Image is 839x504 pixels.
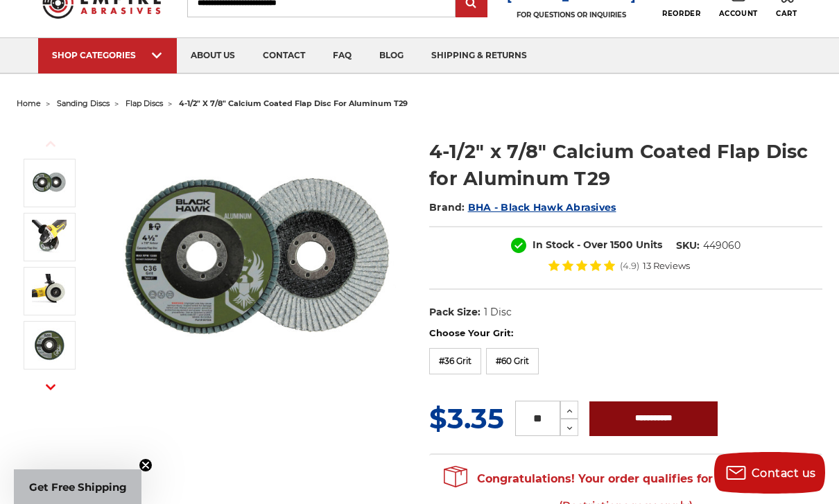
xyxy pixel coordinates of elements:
[662,9,700,18] span: Reorder
[507,10,637,19] p: FOR QUESTIONS OR INQUIRIES
[34,129,67,159] button: Previous
[417,38,541,73] a: shipping & returns
[484,305,512,320] dd: 1 Disc
[126,98,163,108] a: flap discs
[703,238,741,253] dd: 449060
[34,372,67,402] button: Next
[32,328,67,363] img: Black Hawk Abrasives Aluminum Flap Disc
[429,305,481,320] dt: Pack Size:
[714,452,825,494] button: Contact us
[752,467,816,480] span: Contact us
[52,50,163,60] div: SHOP CATEGORIES
[620,261,639,270] span: (4.9)
[636,238,662,251] span: Units
[319,38,365,73] a: faq
[32,220,67,254] img: Disc for grinding aluminum
[429,138,822,192] h1: 4-1/2" x 7/8" Calcium Coated Flap Disc for Aluminum T29
[32,274,67,309] img: Angle grinder disc for sanding aluminum
[676,238,700,253] dt: SKU:
[533,238,574,251] span: In Stock
[139,458,153,472] button: Close teaser
[429,401,504,435] span: $3.35
[14,469,141,504] div: Get Free ShippingClose teaser
[719,9,758,18] span: Account
[119,123,396,401] img: BHA 4-1/2 Inch Flap Disc for Aluminum
[429,201,465,214] span: Brand:
[32,166,67,200] img: BHA 4-1/2 Inch Flap Disc for Aluminum
[776,9,797,18] span: Cart
[577,238,607,251] span: - Over
[643,261,690,270] span: 13 Reviews
[17,98,41,108] a: home
[57,98,110,108] a: sanding discs
[365,38,417,73] a: blog
[610,238,633,251] span: 1500
[177,38,249,73] a: about us
[429,327,822,340] label: Choose Your Grit:
[249,38,319,73] a: contact
[179,98,408,108] span: 4-1/2" x 7/8" calcium coated flap disc for aluminum t29
[468,201,616,214] a: BHA - Black Hawk Abrasives
[29,480,127,494] span: Get Free Shipping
